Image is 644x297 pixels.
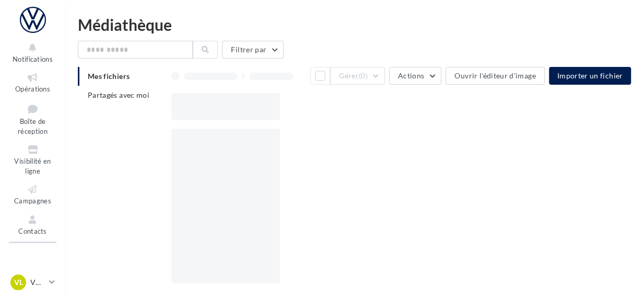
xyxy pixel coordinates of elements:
a: Boîte de réception [8,100,57,138]
span: Boîte de réception [18,117,48,135]
span: Importer un fichier [557,71,623,80]
span: Notifications [13,55,53,63]
button: Notifications [8,40,57,65]
span: Campagnes [14,197,51,205]
span: Partagés avec moi [88,90,149,99]
a: Visibilité en ligne [8,142,57,177]
a: Médiathèque [8,242,57,267]
a: VL VW LAON [8,272,57,292]
span: VL [14,277,23,288]
a: Campagnes [8,181,57,207]
a: Opérations [8,70,57,95]
p: VW LAON [30,277,45,288]
button: Actions [389,67,441,85]
span: Visibilité en ligne [14,157,51,175]
a: Contacts [8,212,57,237]
span: Contacts [18,227,47,235]
button: Gérer(0) [330,67,385,85]
button: Ouvrir l'éditeur d'image [446,67,544,85]
span: Mes fichiers [88,72,130,81]
span: Actions [398,71,424,80]
span: (0) [359,72,368,80]
span: Opérations [15,85,50,93]
div: Médiathèque [78,17,631,32]
button: Importer un fichier [549,67,631,85]
button: Filtrer par [222,41,284,59]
